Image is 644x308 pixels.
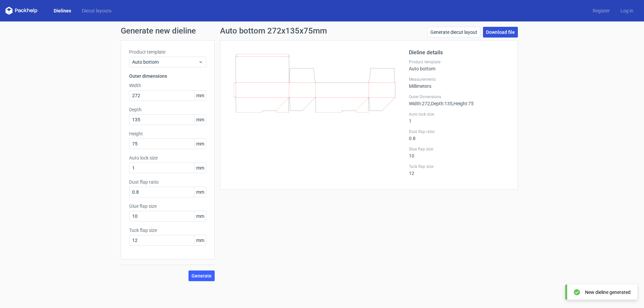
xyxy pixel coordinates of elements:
div: New dieline generated [585,289,631,296]
span: , Height : 75 [452,101,474,106]
label: Product template [129,49,206,55]
span: mm [194,235,206,245]
span: mm [194,163,206,173]
span: Generate [192,273,212,278]
label: Product template [409,59,509,65]
span: mm [194,139,206,149]
a: Dielines [48,7,76,14]
h2: Dieline details [409,49,509,57]
span: mm [194,211,206,221]
div: 10 [409,146,509,159]
span: Width : 272 [409,101,430,106]
div: 0.8 [409,129,509,141]
a: Register [587,7,615,14]
div: 1 [409,112,509,124]
a: Generate diecut layout [427,27,480,38]
label: Measurements [409,77,509,82]
div: 12 [409,164,509,176]
span: , Depth : 135 [430,101,452,106]
label: Tuck flap size [409,164,509,169]
label: Dust flap ratio [409,129,509,134]
div: Millimeters [409,77,509,89]
a: Diecut layouts [76,7,117,14]
label: Dust flap ratio [129,179,206,185]
label: Depth [129,106,206,113]
a: Download file [483,27,518,38]
h1: Auto bottom 272x135x75mm [220,27,327,35]
span: Auto bottom [132,59,198,65]
label: Glue flap size [409,146,509,152]
span: mm [194,187,206,197]
h1: Generate new dieline [121,27,523,35]
label: Tuck flap size [129,227,206,234]
span: mm [194,90,206,101]
label: Glue flap size [129,203,206,209]
a: Log in [615,7,639,14]
label: Auto lock size [409,112,509,117]
label: Width [129,82,206,89]
label: Height [129,130,206,137]
h3: Outer dimensions [129,73,206,79]
label: Auto lock size [129,155,206,161]
div: Auto bottom [409,59,509,71]
label: Outer Dimensions [409,94,509,100]
span: mm [194,115,206,125]
button: Generate [189,270,215,281]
